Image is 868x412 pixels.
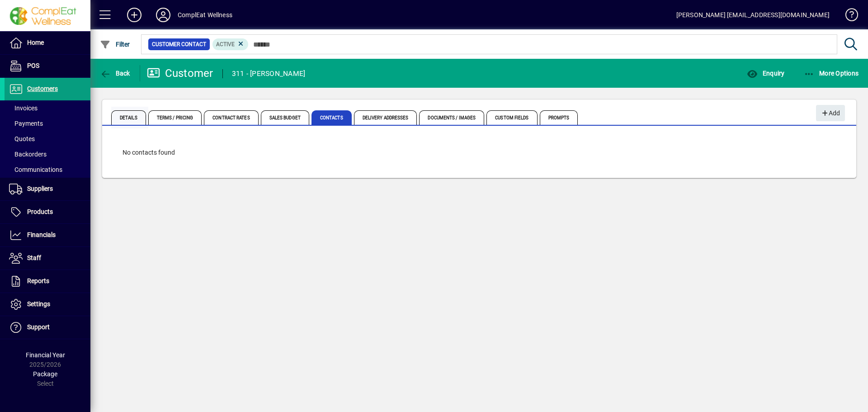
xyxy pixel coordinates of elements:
button: Enquiry [745,65,787,81]
mat-chip: Activation Status: Active [212,38,249,50]
span: Home [27,39,44,46]
app-page-header-button: Back [90,65,140,81]
span: Reports [27,277,49,284]
a: Quotes [5,131,90,147]
button: Filter [98,36,132,52]
span: Sales Budget [261,110,309,125]
span: Contract Rates [204,110,258,125]
a: Suppliers [5,178,90,200]
button: Add [816,105,845,121]
span: Delivery Addresses [354,110,417,125]
span: Suppliers [27,185,53,192]
span: Active [216,41,235,47]
span: Terms / Pricing [148,110,202,125]
span: Documents / Images [419,110,484,125]
span: Quotes [9,135,35,142]
span: More Options [804,70,859,77]
a: Products [5,201,90,223]
span: Payments [9,120,43,127]
button: Profile [149,7,178,23]
a: Knowledge Base [839,2,857,31]
span: Products [27,208,53,215]
span: Communications [9,166,62,173]
span: Invoices [9,104,38,112]
span: Filter [100,41,130,48]
span: Back [100,70,130,77]
span: Prompts [540,110,578,125]
span: Custom Fields [486,110,537,125]
div: 311 - [PERSON_NAME] [232,66,306,81]
a: Support [5,316,90,339]
a: Home [5,32,90,54]
a: Communications [5,162,90,177]
span: Contacts [311,110,352,125]
span: Financial Year [26,351,65,359]
button: Add [120,7,149,23]
div: ComplEat Wellness [178,8,232,22]
a: Reports [5,270,90,293]
a: Financials [5,224,90,246]
a: POS [5,55,90,77]
a: Settings [5,293,90,316]
a: Payments [5,116,90,131]
span: POS [27,62,39,69]
span: Support [27,323,50,331]
span: Staff [27,254,41,261]
span: Details [111,110,146,125]
div: Customer [147,66,213,81]
button: More Options [802,65,861,81]
a: Staff [5,247,90,270]
span: Customer Contact [152,40,206,49]
span: Add [821,106,840,121]
span: Customers [27,85,58,92]
a: Invoices [5,100,90,116]
div: [PERSON_NAME] [EMAIL_ADDRESS][DOMAIN_NAME] [676,8,830,22]
span: Enquiry [747,70,784,77]
span: Package [33,370,57,378]
button: Back [98,65,132,81]
span: Settings [27,300,50,308]
span: Financials [27,231,56,238]
div: No contacts found [113,139,845,166]
a: Backorders [5,147,90,162]
span: Backorders [9,151,47,158]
